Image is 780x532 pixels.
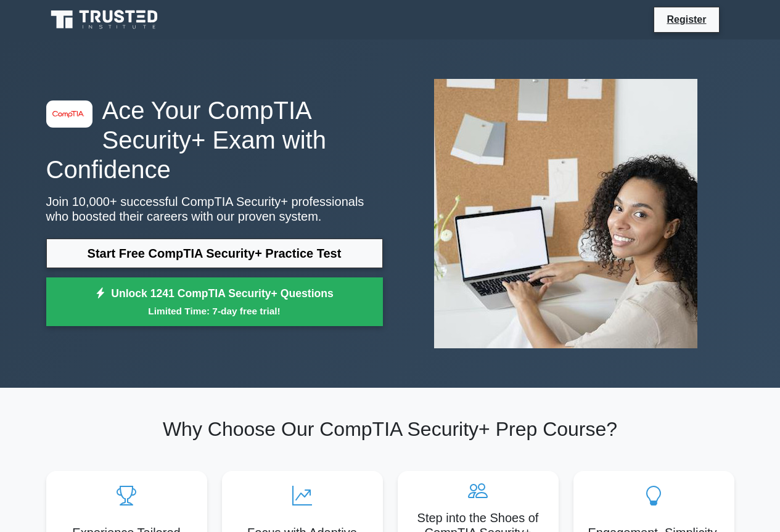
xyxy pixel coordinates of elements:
[46,96,383,184] h1: Ace Your CompTIA Security+ Exam with Confidence
[659,12,713,27] a: Register
[46,417,734,441] h2: Why Choose Our CompTIA Security+ Prep Course?
[46,239,383,268] a: Start Free CompTIA Security+ Practice Test
[62,304,367,318] small: Limited Time: 7-day free trial!
[46,277,383,327] a: Unlock 1241 CompTIA Security+ QuestionsLimited Time: 7-day free trial!
[46,194,383,224] p: Join 10,000+ successful CompTIA Security+ professionals who boosted their careers with our proven...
